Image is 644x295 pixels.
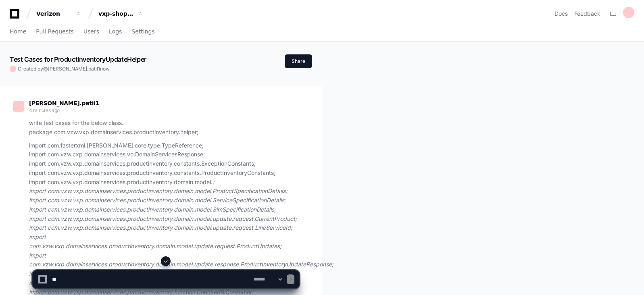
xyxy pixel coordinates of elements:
span: [PERSON_NAME].patil1 [29,100,99,106]
a: Logs [109,23,122,41]
span: Settings [131,29,154,34]
a: Users [83,23,99,41]
span: Logs [109,29,122,34]
button: vxp-shoppingcart-services [95,6,147,21]
span: 4 minutes ago [29,107,60,113]
button: Feedback [574,10,600,18]
div: Verizon [36,10,71,18]
a: Docs [554,10,568,18]
span: @ [43,66,48,72]
button: Verizon [33,6,85,21]
p: write test cases for the below class. package com.vzw.vxp.domainservices.productinventory.helper; [29,118,299,137]
a: Pull Requests [36,23,73,41]
button: Share [285,54,312,68]
span: Users [83,29,99,34]
span: Home [10,29,26,34]
span: now [100,66,110,72]
a: Settings [131,23,154,41]
span: Created by [18,66,110,72]
span: [PERSON_NAME].patil1 [48,66,100,72]
div: vxp-shoppingcart-services [98,10,133,18]
a: Home [10,23,26,41]
span: Pull Requests [36,29,73,34]
app-text-character-animate: Test Cases for ProductInventoryUpdateHelper [10,55,146,63]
